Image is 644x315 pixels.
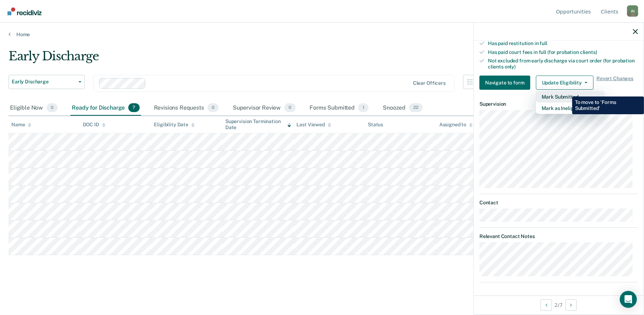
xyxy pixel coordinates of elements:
div: Early Discharge [9,49,492,69]
span: 1 [358,103,369,112]
div: Snoozed [381,100,424,116]
a: Home [9,31,635,38]
button: Next Opportunity [565,299,577,311]
div: Open Intercom Messenger [620,291,637,308]
div: J N [627,5,638,17]
span: 0 [208,103,219,112]
div: Assigned to [439,122,473,128]
a: Navigate to form link [479,76,533,90]
div: Eligible Now [9,100,59,116]
button: Profile dropdown button [627,5,638,17]
button: Navigate to form [479,76,530,90]
div: Revisions Requests [152,100,220,116]
div: Dropdown Menu [536,91,605,114]
button: Mark Submitted [536,91,605,103]
button: Mark as Ineligible [536,103,605,114]
dt: Contact [479,200,638,206]
div: Forms Submitted [308,100,370,116]
div: Name [11,122,31,128]
span: 0 [47,103,58,112]
img: Recidiviz [7,7,42,15]
span: Revert Changes [596,76,633,90]
span: clients) [580,49,597,55]
div: DOC ID [83,122,106,128]
button: Update Eligibility [536,76,594,90]
div: Supervisor Review [231,100,297,116]
span: 22 [409,103,423,112]
div: Has paid court fees in full (for probation [488,49,638,55]
span: 7 [128,103,139,112]
div: Last Viewed [297,122,331,128]
div: Eligibility Date [154,122,195,128]
div: Status [368,122,383,128]
span: Early Discharge [12,79,76,85]
button: Previous Opportunity [541,299,552,311]
span: 0 [284,103,295,112]
div: Not excluded from early discharge via court order (for probation clients [488,58,638,70]
div: Has paid restitution in [488,40,638,46]
span: full [540,40,547,46]
div: 2 / 7 [474,295,644,314]
dt: Supervision [479,101,638,107]
div: Ready for Discharge [70,100,141,116]
div: Clear officers [413,80,446,86]
span: only) [505,64,516,70]
div: Supervision Termination Date [225,118,291,131]
dt: Relevant Contact Notes [479,233,638,239]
